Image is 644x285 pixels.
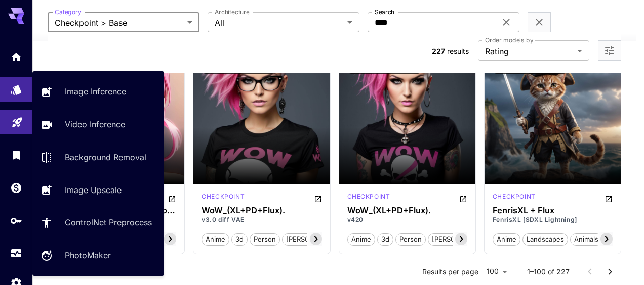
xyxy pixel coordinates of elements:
[10,47,22,60] div: Home
[347,192,390,204] div: SDXL 1.0
[283,234,415,245] span: [PERSON_NAME] and [PERSON_NAME]
[378,234,393,245] span: 3d
[55,8,82,16] label: Category
[523,234,568,245] span: landscapes
[375,8,394,16] label: Search
[65,85,126,98] p: Image Inference
[202,192,245,204] div: SDXL 1.0
[32,145,164,170] a: Background Removal
[202,206,321,215] h3: WoW_(XL+PD+Flux).
[347,206,467,215] h3: WoW_(XL+PD+Flux).
[432,46,445,55] span: 227
[493,192,536,204] div: SDXL Lightning
[493,215,613,224] p: FenrisXL [SDXL Lightning]
[600,262,620,282] button: Go to next page
[347,192,390,201] p: checkpoint
[10,80,22,93] div: Models
[202,234,229,245] span: anime
[605,192,613,204] button: Open in CivitAI
[55,17,183,29] span: Checkpoint > Base
[65,249,111,261] p: PhotoMaker
[250,234,279,245] span: person
[10,181,22,194] div: Wallet
[314,192,322,204] button: Open in CivitAI
[32,177,164,202] a: Image Upscale
[168,192,176,204] button: Open in CivitAI
[428,234,560,245] span: [PERSON_NAME] and [PERSON_NAME]
[32,79,164,104] a: Image Inference
[10,244,22,257] div: Usage
[571,234,602,245] span: animals
[32,210,164,235] a: ControlNet Preprocess
[493,206,613,215] h3: FenrisXL + Flux
[32,112,164,137] a: Video Inference
[10,149,22,161] div: Library
[485,45,573,57] span: Rating
[65,184,122,196] p: Image Upscale
[485,36,533,44] label: Order models by
[527,267,570,277] p: 1–100 of 227
[232,234,247,245] span: 3d
[482,264,511,279] div: 100
[10,214,22,227] div: API Keys
[348,234,375,245] span: anime
[533,16,545,29] button: Clear filters (1)
[603,44,616,57] button: Open more filters
[202,215,321,224] p: v3.0 diff VAE
[202,192,245,201] p: checkpoint
[396,234,425,245] span: person
[65,118,125,130] p: Video Inference
[32,243,164,268] a: PhotoMaker
[215,17,343,29] span: All
[215,8,249,16] label: Architecture
[422,267,478,277] p: Results per page
[11,113,23,125] div: Playground
[65,151,146,163] p: Background Removal
[459,192,467,204] button: Open in CivitAI
[493,192,536,201] p: checkpoint
[493,234,520,245] span: anime
[65,216,152,228] p: ControlNet Preprocess
[347,215,467,224] p: v420
[447,46,469,55] span: results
